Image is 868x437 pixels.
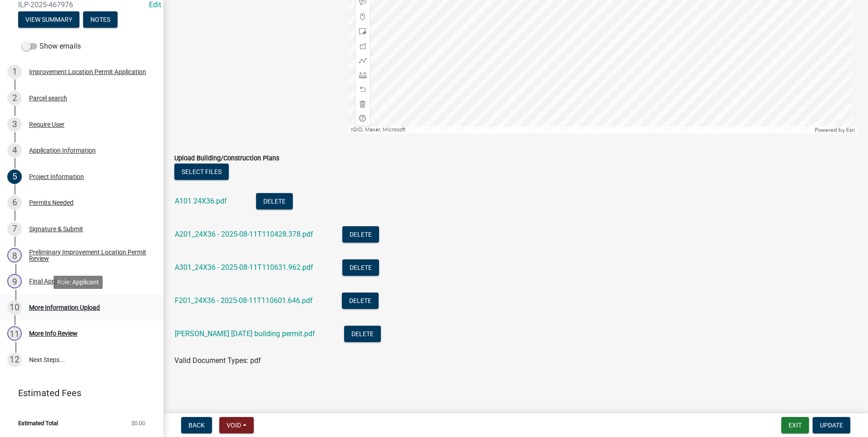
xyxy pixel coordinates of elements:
span: Back [188,422,205,429]
wm-modal-confirm: Delete Document [342,231,379,239]
div: IGIO, Maxar, Microsoft [349,126,813,134]
div: 11 [7,326,22,341]
button: Update [813,417,850,433]
div: 12 [7,353,22,367]
div: 5 [7,169,22,184]
span: $0.00 [131,420,145,426]
a: [PERSON_NAME] [DATE] building permit.pdf [175,329,315,338]
div: Final Approval [29,278,69,284]
button: Delete [256,193,293,209]
div: 10 [7,300,22,315]
div: 8 [7,248,22,263]
wm-modal-confirm: Delete Document [342,297,379,306]
wm-modal-confirm: Delete Document [256,198,293,206]
div: Parcel search [29,95,67,101]
div: 4 [7,143,22,158]
button: Exit [781,417,809,433]
label: Show emails [22,41,81,52]
a: F201_24X36 - 2025-08-11T110601.646.pdf [175,296,313,305]
a: A201_24X36 - 2025-08-11T110428.378.pdf [175,230,313,238]
div: 6 [7,195,22,210]
button: Delete [342,226,379,243]
div: Project Information [29,174,84,180]
span: Valid Document Types: pdf [174,356,261,365]
wm-modal-confirm: Delete Document [344,330,381,339]
div: Improvement Location Permit Application [29,69,146,75]
div: More Info Review [29,330,78,337]
a: A301_24X36 - 2025-08-11T110631.962.pdf [175,263,313,272]
a: Esri [846,127,855,133]
wm-modal-confirm: Summary [18,16,79,24]
label: Upload Building/Construction Plans [174,155,279,162]
div: Signature & Submit [29,226,83,232]
a: Estimated Fees [7,384,149,402]
div: Role: Applicant [54,276,103,289]
wm-modal-confirm: Edit Application Number [149,0,161,9]
a: A101 24X36.pdf [175,197,227,205]
div: Permits Needed [29,199,74,206]
div: Application Information [29,147,96,154]
button: Delete [342,259,379,276]
span: Estimated Total [18,420,58,426]
button: Select files [174,164,229,180]
wm-modal-confirm: Notes [83,16,118,24]
a: Edit [149,0,161,9]
span: ILP-2025-467976 [18,0,145,9]
wm-modal-confirm: Delete Document [342,264,379,273]
span: Void [227,422,241,429]
button: Delete [344,326,381,342]
span: Update [820,422,843,429]
div: 1 [7,65,22,79]
div: 3 [7,117,22,132]
button: Void [219,417,254,433]
div: 9 [7,274,22,288]
div: 2 [7,91,22,105]
div: More Information Upload [29,304,100,311]
button: Delete [342,293,379,309]
div: 7 [7,222,22,236]
div: Powered by [813,126,857,134]
button: Notes [83,11,118,28]
div: Preliminary Improvement Location Permit Review [29,249,149,262]
button: Back [181,417,212,433]
div: Require User [29,121,64,128]
button: View Summary [18,11,79,28]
